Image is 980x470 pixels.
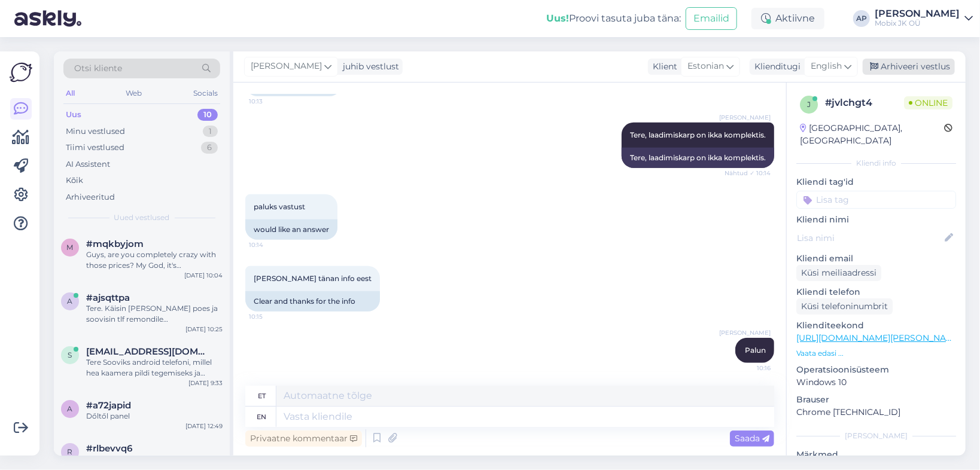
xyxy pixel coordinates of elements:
p: Kliendi email [796,252,956,265]
div: AI Assistent [66,158,110,170]
div: Privaatne kommentaar [245,431,362,447]
p: Vaata edasi ... [796,348,956,359]
div: Dőltől panel [86,411,223,422]
div: Kõik [66,175,83,187]
span: #ajsqttpa [86,292,130,303]
div: 1 [203,126,218,138]
span: #mqkbyjom [86,239,144,249]
span: #rlbevvq6 [86,443,132,454]
span: 10:16 [726,364,771,373]
div: Mobix JK OÜ [875,19,960,28]
span: Otsi kliente [74,62,122,75]
div: Tere, laadimiskarp on ikka komplektis. [622,148,774,168]
div: Tere Sooviks android telefoni, millel hea kaamera pildi tegemiseks ja ennekõike helistamiseks. Ka... [86,357,223,379]
button: Emailid [686,7,737,30]
div: Küsi telefoninumbrit [796,298,893,315]
span: Nähtud ✓ 10:14 [725,169,771,178]
div: Klienditugi [750,60,801,73]
p: Chrome [TECHNICAL_ID] [796,406,956,419]
p: Windows 10 [796,376,956,389]
div: Guys, are you completely crazy with those prices? My God, it's awful...worst place to buy somethi... [86,249,223,271]
span: sirje.siilik@gmail.com [86,346,211,357]
span: Uued vestlused [114,212,170,223]
div: [PERSON_NAME] [875,9,960,19]
span: [PERSON_NAME] [251,60,322,73]
div: et [258,386,266,406]
div: # jvlchgt4 [825,96,904,110]
a: [PERSON_NAME]Mobix JK OÜ [875,9,973,28]
span: a [68,297,73,306]
span: Estonian [687,60,724,73]
span: [PERSON_NAME] tänan info eest [254,274,372,283]
p: Märkmed [796,448,956,461]
p: Klienditeekond [796,319,956,332]
a: [URL][DOMAIN_NAME][PERSON_NAME] [796,332,961,343]
p: Brauser [796,393,956,406]
div: Hoe kan ik deze batterij bestellen [86,454,223,465]
b: Uus! [546,13,569,24]
div: 6 [201,142,218,154]
div: Minu vestlused [66,126,125,138]
div: Arhiveeritud [66,191,115,203]
div: [PERSON_NAME] [796,431,956,441]
span: Tere, laadimiskarp on ikka komplektis. [630,130,766,139]
span: 10:13 [249,97,294,106]
p: Operatsioonisüsteem [796,364,956,376]
span: #a72japid [86,400,131,411]
div: Proovi tasuta juba täna: [546,11,681,26]
div: [GEOGRAPHIC_DATA], [GEOGRAPHIC_DATA] [800,122,944,147]
div: [DATE] 10:04 [184,271,223,280]
span: [PERSON_NAME] [719,328,771,337]
p: Kliendi nimi [796,213,956,226]
span: 10:14 [249,240,294,249]
div: would like an answer [245,219,337,240]
div: Aktiivne [751,8,824,29]
div: All [63,86,77,101]
div: 10 [197,109,218,121]
span: s [68,350,72,359]
div: Uus [66,109,81,121]
p: Kliendi telefon [796,286,956,298]
div: Tere. Käisin [PERSON_NAME] poes ja soovisin tlf remondile hinnapakkumist. Pidite meilile saatma, ... [86,303,223,325]
span: r [68,447,73,456]
div: Socials [191,86,220,101]
input: Lisa nimi [797,231,942,245]
div: [DATE] 12:49 [185,422,223,431]
input: Lisa tag [796,191,956,209]
div: en [257,407,267,427]
div: Web [124,86,145,101]
div: Klient [648,60,677,73]
div: Arhiveeri vestlus [863,59,955,75]
span: m [67,243,74,252]
div: [DATE] 10:25 [185,325,223,334]
span: 10:15 [249,312,294,321]
span: a [68,404,73,413]
span: English [811,60,842,73]
div: [DATE] 9:33 [188,379,223,387]
img: Askly Logo [10,61,32,84]
span: [PERSON_NAME] [719,113,771,122]
div: juhib vestlust [338,60,399,73]
span: Saada [735,433,769,444]
span: Palun [745,346,766,355]
span: Online [904,96,952,109]
span: paluks vastust [254,202,305,211]
p: Kliendi tag'id [796,176,956,188]
span: j [807,100,811,109]
div: Kliendi info [796,158,956,169]
div: Clear and thanks for the info [245,291,380,312]
div: Küsi meiliaadressi [796,265,881,281]
div: Tiimi vestlused [66,142,124,154]
div: AP [853,10,870,27]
